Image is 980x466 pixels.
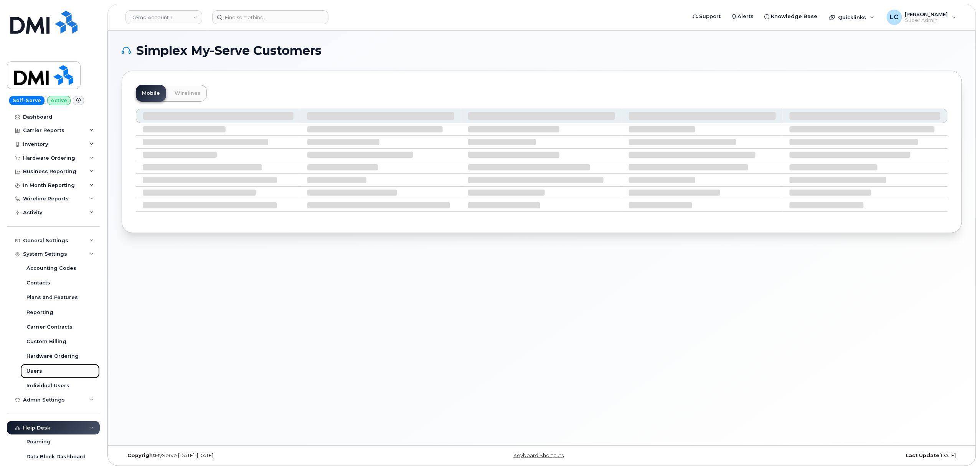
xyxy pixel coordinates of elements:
strong: Copyright [127,453,155,458]
a: Mobile [136,85,166,102]
div: [DATE] [682,453,962,459]
a: Keyboard Shortcuts [514,453,564,458]
a: Wirelines [168,85,207,102]
span: Simplex My-Serve Customers [136,45,322,56]
div: MyServe [DATE]–[DATE] [122,453,402,459]
strong: Last Update [906,453,940,458]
